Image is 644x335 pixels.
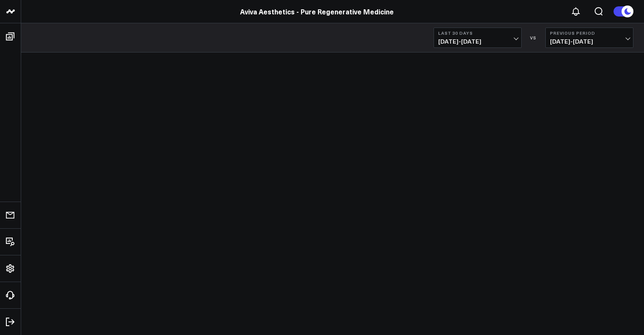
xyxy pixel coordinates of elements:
[526,35,541,40] div: VS
[550,38,629,45] span: [DATE] - [DATE]
[545,28,633,48] button: Previous Period[DATE]-[DATE]
[438,38,517,45] span: [DATE] - [DATE]
[434,28,522,48] button: Last 30 Days[DATE]-[DATE]
[438,30,517,36] b: Last 30 Days
[550,30,629,36] b: Previous Period
[240,7,394,16] a: Aviva Aesthetics - Pure Regenerative Medicine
